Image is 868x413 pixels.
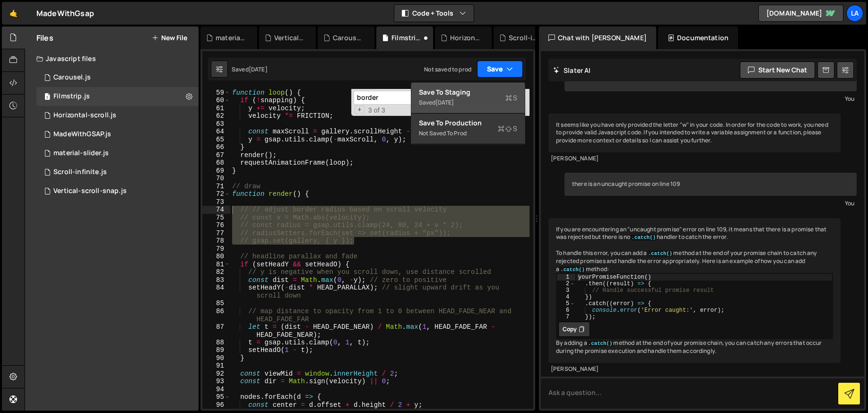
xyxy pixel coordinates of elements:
[202,386,230,394] div: 94
[53,168,107,176] div: Scroll-infinite.js
[419,88,517,97] div: Save to Staging
[53,149,109,158] div: material-slider.js
[630,234,657,241] code: .catch()
[202,214,230,222] div: 75
[505,93,517,103] span: S
[509,33,539,43] div: Scroll-infinite.js
[557,281,575,287] div: 2
[202,143,230,151] div: 66
[557,274,575,281] div: 1
[202,354,230,362] div: 90
[202,198,230,206] div: 73
[202,105,230,113] div: 61
[548,218,841,363] div: If you are encountering an "uncaught promise" error on line 109, it means that there is a promise...
[647,250,674,257] code: .catch()
[202,183,230,191] div: 71
[202,112,230,120] div: 62
[202,276,230,284] div: 83
[53,111,116,120] div: Horizontal-scroll.js
[202,97,230,105] div: 60
[557,314,575,320] div: 7
[53,130,111,139] div: MadeWithGSAP.js
[202,346,230,354] div: 89
[202,221,230,229] div: 76
[202,175,230,183] div: 70
[557,294,575,300] div: 4
[36,125,199,144] div: 15973/42716.js
[202,378,230,386] div: 93
[202,151,230,159] div: 67
[202,229,230,237] div: 77
[419,118,517,128] div: Save to Production
[559,266,586,273] code: .catch()
[202,299,230,308] div: 85
[587,340,614,347] code: .catch()
[202,159,230,167] div: 68
[216,33,246,43] div: material-slider.js
[564,173,857,196] div: there is an uncaught promise on line 109
[202,190,230,198] div: 72
[557,300,575,307] div: 5
[36,87,199,106] div: 15973/47328.js
[152,34,187,42] button: New File
[53,73,91,82] div: Carousel.js
[202,339,230,347] div: 88
[846,5,863,22] a: La
[202,128,230,136] div: 64
[202,268,230,276] div: 82
[202,245,230,253] div: 79
[424,65,471,73] div: Not saved to prod
[539,26,656,49] div: Chat with [PERSON_NAME]
[355,105,365,114] span: Toggle Replace mode
[202,370,230,378] div: 92
[551,365,838,373] div: [PERSON_NAME]
[435,98,454,106] div: [DATE]
[202,167,230,175] div: 69
[557,307,575,314] div: 6
[477,61,523,78] button: Save
[202,323,230,339] div: 87
[202,206,230,214] div: 74
[249,65,268,73] div: [DATE]
[411,114,525,144] button: Save to ProductionS Not saved to prod
[548,114,841,152] div: It seems like you have only provided the letter "w" in your code. In order for the code to work, ...
[419,128,517,139] div: Not saved to prod
[498,124,517,133] span: S
[53,187,127,195] div: Vertical-scroll-snap.js
[411,83,525,114] button: Save to StagingS Saved[DATE]
[202,261,230,269] div: 81
[394,5,474,22] button: Code + Tools
[391,33,422,43] div: Filmstrip.js
[558,322,590,337] button: Copy
[551,155,838,163] div: [PERSON_NAME]
[36,33,53,43] h2: Files
[202,393,230,401] div: 95
[25,49,199,68] div: Javascript files
[36,106,199,125] div: 15973/47035.js
[44,94,50,101] span: 1
[202,362,230,370] div: 91
[36,144,199,163] div: 15973/47562.js
[202,253,230,261] div: 80
[232,65,268,73] div: Saved
[2,2,25,25] a: 🤙
[450,33,480,43] div: Horizontal-scroll.js
[567,94,854,104] div: You
[740,62,815,79] button: Start new chat
[202,284,230,299] div: 84
[557,287,575,294] div: 3
[354,91,472,105] input: Search for
[36,182,199,201] div: 15973/47520.js
[202,120,230,128] div: 63
[36,163,199,182] div: 15973/47011.js
[567,198,854,208] div: You
[274,33,304,43] div: Vertical-scroll-snap.js
[36,68,199,87] div: 15973/47346.js
[333,33,363,43] div: Carousel.js
[365,106,389,114] span: 3 of 3
[758,5,843,22] a: [DOMAIN_NAME]
[419,97,517,108] div: Saved
[36,8,94,19] div: MadeWithGsap
[202,237,230,245] div: 78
